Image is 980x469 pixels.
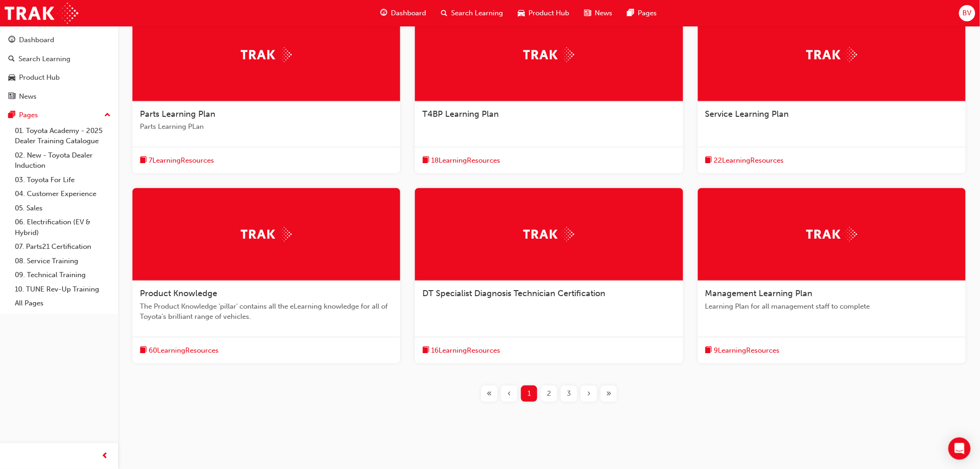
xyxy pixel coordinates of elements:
div: Search Learning [19,54,70,64]
a: TrakProduct KnowledgeThe Product Knowledge 'pillar' contains all the eLearning knowledge for all ... [132,188,400,363]
span: 16 Learning Resources [431,345,500,356]
span: BV [963,8,972,19]
span: › [587,388,591,399]
span: Product Hub [529,8,570,19]
button: DashboardSearch LearningProduct HubNews [4,30,114,107]
a: 01. Toyota Academy - 2025 Dealer Training Catalogue [11,124,114,148]
span: Product Knowledge [140,288,217,298]
a: 04. Customer Experience [11,187,114,201]
span: search-icon [441,7,448,19]
button: Last page [599,386,619,402]
span: guage-icon [8,36,15,44]
button: Page 3 [559,386,579,402]
a: 08. Service Training [11,254,114,268]
span: Learning Plan for all management staff to complete [705,301,958,312]
span: pages-icon [8,111,15,120]
span: Parts Learning Plan [140,109,215,119]
div: Dashboard [19,35,54,45]
img: Trak [523,47,574,62]
span: « [487,388,492,399]
span: Service Learning Plan [705,109,789,119]
a: car-iconProduct Hub [511,4,577,23]
div: Pages [19,110,38,120]
a: All Pages [11,296,114,311]
span: news-icon [584,7,591,19]
span: book-icon [422,155,429,166]
a: guage-iconDashboard [373,4,434,23]
a: TrakService Learning Planbook-icon22LearningResources [698,9,966,174]
img: Trak [5,3,78,24]
span: book-icon [705,345,712,356]
span: Management Learning Plan [705,288,813,298]
span: 7 Learning Resources [149,155,214,166]
span: T4BP Learning Plan [422,109,499,119]
a: Search Learning [4,51,114,68]
span: guage-icon [381,7,388,19]
span: book-icon [140,345,147,356]
img: Trak [806,47,857,62]
span: DT Specialist Diagnosis Technician Certification [422,288,605,298]
a: TrakManagement Learning PlanLearning Plan for all management staff to completebook-icon9LearningR... [698,188,966,363]
span: 9 Learning Resources [714,345,780,356]
a: TrakDT Specialist Diagnosis Technician Certificationbook-icon16LearningResources [415,188,683,363]
span: 2 [547,388,551,399]
a: Dashboard [4,32,114,49]
button: book-icon60LearningResources [140,345,219,356]
span: The Product Knowledge 'pillar' contains all the eLearning knowledge for all of Toyota's brilliant... [140,301,393,322]
a: pages-iconPages [620,4,665,23]
button: BV [959,5,975,21]
a: 05. Sales [11,201,114,215]
button: book-icon22LearningResources [705,155,784,166]
a: 03. Toyota For Life [11,173,114,187]
button: Previous page [499,386,519,402]
span: car-icon [8,74,15,82]
a: news-iconNews [577,4,620,23]
button: Pages [4,107,114,124]
div: Product Hub [19,72,60,83]
button: book-icon16LearningResources [422,345,500,356]
span: book-icon [705,155,712,166]
button: book-icon9LearningResources [705,345,780,356]
span: search-icon [8,55,15,63]
a: search-iconSearch Learning [434,4,511,23]
span: 1 [528,388,531,399]
a: TrakParts Learning PlanParts Learning PLanbook-icon7LearningResources [132,9,400,174]
img: Trak [241,47,292,62]
span: 22 Learning Resources [714,155,784,166]
span: news-icon [8,93,15,101]
a: 02. New - Toyota Dealer Induction [11,148,114,173]
a: 06. Electrification (EV & Hybrid) [11,215,114,240]
button: book-icon7LearningResources [140,155,214,166]
a: 10. TUNE Rev-Up Training [11,282,114,297]
span: News [595,8,613,19]
span: Search Learning [452,8,503,19]
span: 3 [567,388,571,399]
span: Pages [638,8,657,19]
a: 07. Parts21 Certification [11,240,114,254]
a: Product Hub [4,69,114,86]
span: up-icon [104,109,111,121]
div: News [19,91,37,102]
img: Trak [241,227,292,241]
span: » [606,388,611,399]
img: Trak [806,227,857,241]
span: book-icon [422,345,429,356]
span: car-icon [518,7,525,19]
span: 60 Learning Resources [149,345,219,356]
span: Dashboard [391,8,427,19]
button: Page 1 [519,386,539,402]
span: ‹ [508,388,511,399]
img: Trak [523,227,574,241]
button: book-icon18LearningResources [422,155,500,166]
a: News [4,88,114,105]
span: Parts Learning PLan [140,121,393,132]
button: Page 2 [539,386,559,402]
span: 18 Learning Resources [431,155,500,166]
span: pages-icon [628,7,634,19]
button: Next page [579,386,599,402]
span: book-icon [140,155,147,166]
span: prev-icon [102,450,109,462]
div: Open Intercom Messenger [949,437,971,460]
